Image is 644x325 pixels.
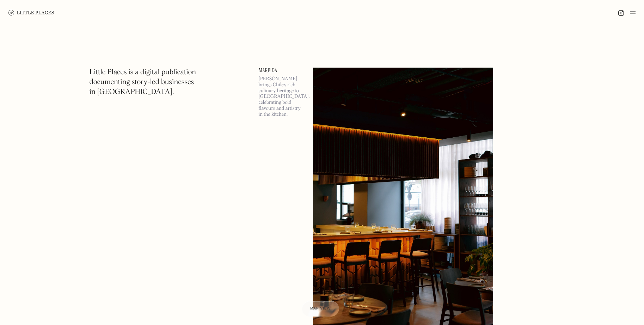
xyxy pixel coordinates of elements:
[310,307,331,311] span: Map view
[259,68,305,73] a: Mareida
[302,301,339,317] a: Map view
[259,76,305,118] p: [PERSON_NAME] brings Chile’s rich culinary heritage to [GEOGRAPHIC_DATA], celebrating bold flavou...
[90,68,196,97] h1: Little Places is a digital publication documenting story-led businesses in [GEOGRAPHIC_DATA].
